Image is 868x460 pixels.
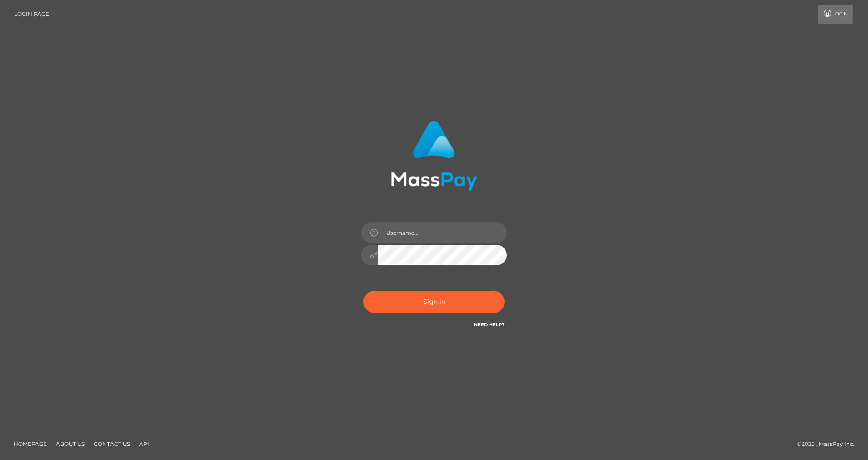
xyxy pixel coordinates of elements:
a: API [136,437,153,451]
a: Need Help? [474,322,505,328]
a: Login Page [14,5,49,24]
a: Login [818,5,853,24]
input: Username... [378,222,507,243]
a: Contact Us [90,437,134,451]
button: Sign in [363,291,505,313]
img: MassPay Login [391,121,477,191]
div: © 2025 , MassPay Inc. [797,439,861,449]
a: Homepage [10,437,50,451]
a: About Us [52,437,88,451]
